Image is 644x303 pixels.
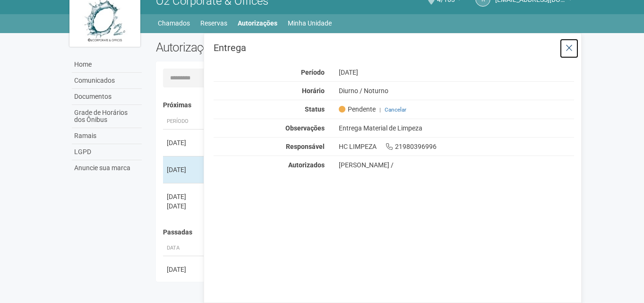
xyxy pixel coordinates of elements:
span: | [379,106,381,113]
h2: Autorizações [156,40,358,54]
strong: Observações [285,124,325,132]
a: Home [72,57,142,73]
a: Anuncie sua marca [72,160,142,176]
a: Grade de Horários dos Ônibus [72,105,142,128]
div: Diurno / Noturno [332,87,582,95]
a: Comunicados [72,73,142,89]
div: Entrega Material de Limpeza [332,124,582,132]
div: [DATE] [167,265,202,274]
th: Data [163,241,206,256]
a: Documentos [72,89,142,105]
strong: Horário [302,87,325,95]
h4: Próximas [163,102,568,109]
a: Reservas [200,17,227,30]
h3: Entrega [214,43,574,52]
strong: Autorizados [288,161,325,169]
div: [DATE] [167,165,202,174]
strong: Responsável [286,143,325,150]
a: Chamados [158,17,190,30]
a: Autorizações [238,17,277,30]
div: [DATE] [167,192,202,201]
div: [DATE] [332,68,582,77]
div: [PERSON_NAME] / [339,161,575,169]
strong: Período [301,69,325,76]
a: Ramais [72,128,142,144]
h4: Passadas [163,229,568,236]
strong: Status [305,105,325,113]
div: HC LIMPEZA 21980396996 [332,142,582,151]
div: [DATE] [167,201,202,211]
a: LGPD [72,144,142,160]
span: Pendente [339,105,376,113]
a: Minha Unidade [288,17,332,30]
div: [DATE] [167,138,202,147]
th: Período [163,114,206,130]
a: Cancelar [385,106,406,113]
